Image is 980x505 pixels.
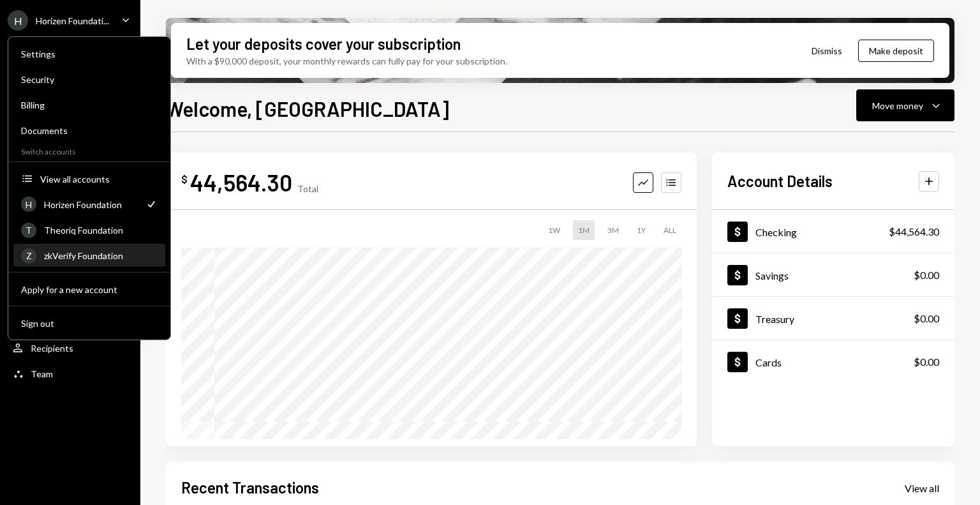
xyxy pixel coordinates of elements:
[181,173,188,186] div: $
[858,40,934,62] button: Make deposit
[186,33,461,54] div: Let your deposits cover your subscription
[914,268,939,283] div: $0.00
[186,54,507,68] div: With a $90,000 deposit, your monthly rewards can fully pay for your subscription.
[573,220,595,240] div: 1M
[21,283,158,294] div: Apply for a new account
[543,220,565,240] div: 1W
[181,477,319,498] h2: Recent Transactions
[166,96,449,121] h1: Welcome, [GEOGRAPHIC_DATA]
[755,226,797,238] div: Checking
[21,49,158,59] div: Settings
[31,368,53,379] div: Team
[914,354,939,370] div: $0.00
[21,248,36,263] div: Z
[21,317,158,328] div: Sign out
[755,356,782,368] div: Cards
[21,74,158,85] div: Security
[905,481,939,495] a: View all
[297,183,318,194] div: Total
[13,119,165,142] a: Documents
[21,125,158,136] div: Documents
[36,15,109,26] div: Horizen Foundati...
[13,278,165,301] button: Apply for a new account
[8,336,133,359] a: Recipients
[40,173,158,184] div: View all accounts
[889,224,939,239] div: $44,564.30
[44,225,158,236] div: Theoriq Foundation
[632,220,651,240] div: 1Y
[8,362,133,385] a: Team
[21,197,36,212] div: H
[44,250,158,261] div: zkVerify Foundation
[602,220,624,240] div: 3M
[21,100,158,110] div: Billing
[712,340,954,383] a: Cards$0.00
[755,269,789,282] div: Savings
[8,144,170,156] div: Switch accounts
[755,313,794,325] div: Treasury
[727,170,833,192] h2: Account Details
[712,210,954,253] a: Checking$44,564.30
[712,253,954,296] a: Savings$0.00
[856,89,954,121] button: Move money
[796,36,858,66] button: Dismiss
[712,297,954,340] a: Treasury$0.00
[21,222,36,237] div: T
[8,10,28,31] div: H
[13,312,165,335] button: Sign out
[914,311,939,326] div: $0.00
[13,42,165,65] a: Settings
[13,218,165,241] a: TTheoriq Foundation
[31,343,73,354] div: Recipients
[190,168,292,197] div: 44,564.30
[658,220,681,240] div: ALL
[44,199,137,209] div: Horizen Foundation
[905,482,939,495] div: View all
[13,244,165,267] a: ZzkVerify Foundation
[13,68,165,91] a: Security
[13,93,165,116] a: Billing
[872,99,923,112] div: Move money
[13,168,165,191] button: View all accounts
